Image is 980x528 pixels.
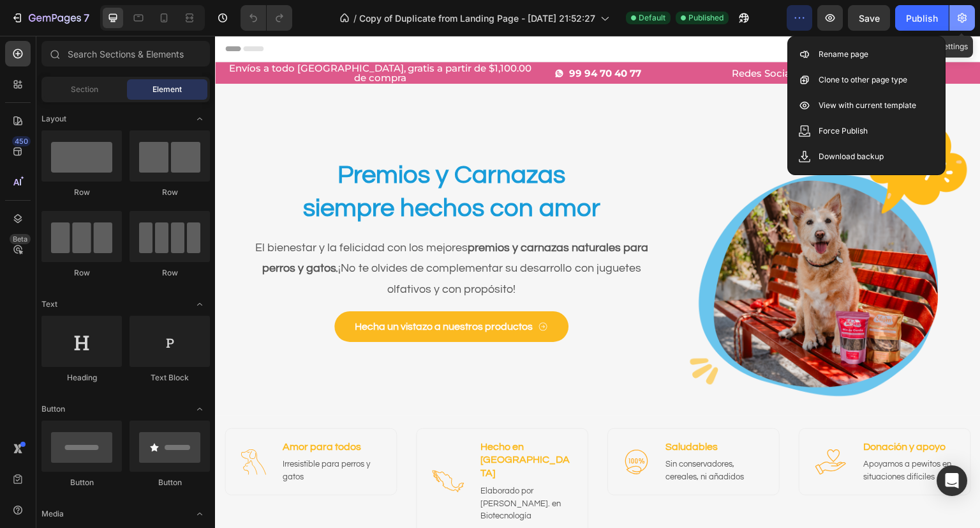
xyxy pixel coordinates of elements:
[408,414,434,439] img: Alt Image
[10,234,31,244] div: Beta
[68,423,165,447] p: Irresistible para perros y gatos
[449,403,549,419] h2: Saludables
[895,5,949,31] button: Publish
[189,399,210,419] span: Toggle open
[5,5,95,31] button: 7
[41,372,122,384] div: Heading
[937,465,967,496] div: Open Intercom Messenger
[241,5,292,31] div: Undo/Redo
[41,113,66,125] span: Layout
[648,423,739,447] p: Apoyamos a pewitos en situaciones difíciles
[819,125,868,137] p: Force Publish
[41,267,122,279] div: Row
[189,109,210,129] span: Toggle open
[600,410,632,442] img: Alt Image
[130,187,210,198] div: Row
[906,12,938,25] div: Publish
[264,403,357,446] h2: Hecho en [GEOGRAPHIC_DATA]
[41,187,122,198] div: Row
[130,267,210,279] div: Row
[647,403,740,419] h2: Donación y apoyo
[41,403,65,415] span: Button
[215,36,980,528] iframe: Design area
[848,5,890,31] button: Save
[819,99,916,112] p: View with current template
[130,477,210,488] div: Button
[217,430,249,462] img: Alt Image
[41,508,64,520] span: Media
[189,294,210,314] span: Toggle open
[688,12,724,24] span: Published
[819,150,884,163] p: Download backup
[41,299,57,310] span: Text
[819,48,868,61] p: Rename page
[859,13,880,24] span: Save
[639,12,665,24] span: Default
[26,414,51,439] img: Alt Image
[41,41,210,66] input: Search Sections & Elements
[12,136,31,146] div: 450
[265,449,356,487] p: Elaborado por [PERSON_NAME]. en Biotecnología
[66,403,166,419] h2: Amor para todos
[819,74,907,86] p: Clone to other page type
[84,10,89,26] p: 7
[152,84,182,95] span: Element
[450,423,547,447] p: Sin conservadores, cereales, ni añadidos
[189,504,210,524] span: Toggle open
[359,12,595,25] span: Copy of Duplicate from Landing Page - [DATE] 21:52:27
[353,12,357,25] span: /
[455,68,766,380] img: Tequila con Liz en el parque disfrutando de deliciosos premios deshidratados naturales
[41,477,122,488] div: Button
[71,84,98,95] span: Section
[130,372,210,384] div: Text Block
